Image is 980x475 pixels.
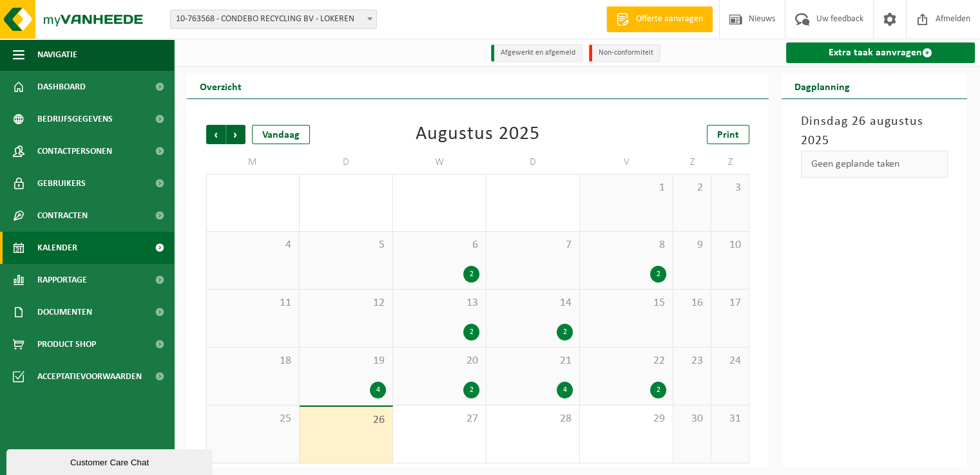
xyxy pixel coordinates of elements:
span: 19 [306,354,386,368]
li: Afgewerkt en afgemeld [491,44,582,62]
span: Contactpersonen [37,135,112,167]
td: D [300,151,393,174]
span: 18 [213,354,293,368]
td: M [206,151,300,174]
div: 2 [650,266,666,283]
h2: Overzicht [187,73,255,98]
span: Gebruikers [37,167,86,200]
span: 12 [306,296,386,310]
span: Navigatie [37,39,77,71]
span: 24 [718,354,742,368]
span: 3 [718,181,742,195]
span: 31 [718,412,742,426]
div: Geen geplande taken [801,151,948,178]
div: 4 [557,382,573,398]
span: Bedrijfsgegevens [37,103,113,135]
span: Documenten [37,296,92,328]
div: 2 [557,324,573,340]
span: 23 [680,354,704,368]
div: Vandaag [252,125,310,144]
span: 6 [399,238,479,252]
div: 4 [370,382,386,398]
span: 9 [680,238,704,252]
span: 27 [399,412,479,426]
li: Non-conformiteit [589,44,660,62]
span: 29 [586,412,666,426]
span: 14 [493,296,573,310]
div: Augustus 2025 [416,125,540,144]
iframe: chat widget [6,447,215,475]
span: 4 [213,238,293,252]
span: 17 [718,296,742,310]
h2: Dagplanning [782,73,863,98]
span: 10-763568 - CONDEBO RECYCLING BV - LOKEREN [170,10,377,29]
span: 22 [586,354,666,368]
div: 2 [463,266,479,283]
span: 30 [680,412,704,426]
span: 7 [493,238,573,252]
span: Product Shop [37,328,96,360]
span: 26 [306,413,386,427]
span: 11 [213,296,293,310]
span: 21 [493,354,573,368]
span: Kalender [37,232,77,264]
a: Offerte aanvragen [606,6,713,32]
span: 16 [680,296,704,310]
td: W [393,151,486,174]
span: Rapportage [37,264,87,296]
span: 8 [586,238,666,252]
span: 10-763568 - CONDEBO RECYCLING BV - LOKEREN [171,10,376,28]
span: 1 [586,181,666,195]
span: 20 [399,354,479,368]
span: Contracten [37,200,88,232]
span: 5 [306,238,386,252]
td: V [580,151,673,174]
h3: Dinsdag 26 augustus 2025 [801,112,948,151]
td: D [486,151,580,174]
div: 2 [463,324,479,340]
td: Z [673,151,711,174]
span: 2 [680,181,704,195]
a: Print [707,125,749,144]
span: Print [717,130,739,140]
span: 15 [586,296,666,310]
span: 28 [493,412,573,426]
span: Offerte aanvragen [633,13,706,26]
span: 13 [399,296,479,310]
span: Dashboard [37,71,86,103]
td: Z [711,151,749,174]
span: Vorige [206,125,226,144]
div: 2 [463,382,479,398]
a: Extra taak aanvragen [786,42,975,63]
span: 25 [213,412,293,426]
span: 10 [718,238,742,252]
span: Volgende [226,125,245,144]
span: Acceptatievoorwaarden [37,360,142,393]
div: 2 [650,382,666,398]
